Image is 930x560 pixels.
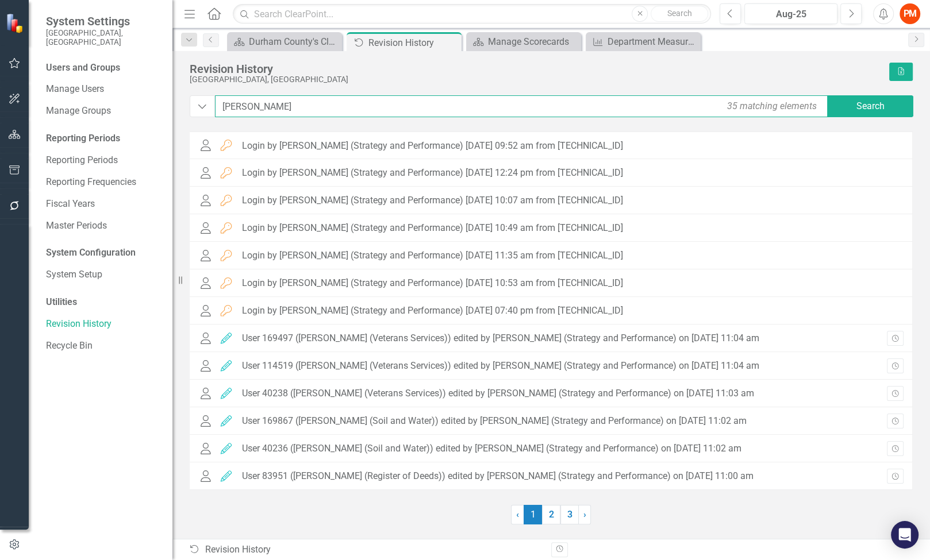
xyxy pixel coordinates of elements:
div: User 169497 ([PERSON_NAME] (Veterans Services)) edited by [PERSON_NAME] (Strategy and Performance... [242,333,759,343]
div: [GEOGRAPHIC_DATA], [GEOGRAPHIC_DATA] [190,75,883,84]
a: Revision History [46,318,161,331]
input: Search ClearPoint... [233,4,711,24]
div: Revision History [368,36,459,50]
a: Fiscal Years [46,198,161,211]
a: 3 [560,505,579,524]
div: Department Measure Report [608,34,698,49]
div: Login by [PERSON_NAME] (Strategy and Performance) [DATE] 07:40 pm from [TECHNICAL_ID] [242,306,623,316]
div: User 83951 ([PERSON_NAME] (Register of Deeds)) edited by [PERSON_NAME] (Strategy and Performance)... [242,471,754,481]
div: User 114519 ([PERSON_NAME] (Veterans Services)) edited by [PERSON_NAME] (Strategy and Performance... [242,361,759,371]
a: Manage Users [46,83,161,96]
button: Search [651,6,708,22]
div: User 169867 ([PERSON_NAME] (Soil and Water)) edited by [PERSON_NAME] (Strategy and Performance) o... [242,416,747,426]
div: User 40236 ([PERSON_NAME] (Soil and Water)) edited by [PERSON_NAME] (Strategy and Performance) on... [242,443,741,454]
button: Aug-25 [744,3,837,24]
a: Reporting Periods [46,154,161,167]
div: Revision History [189,543,543,557]
div: Aug-25 [748,7,833,21]
div: Revision History [190,63,883,75]
div: Reporting Periods [46,132,161,145]
small: [GEOGRAPHIC_DATA], [GEOGRAPHIC_DATA] [46,28,161,47]
div: Login by [PERSON_NAME] (Strategy and Performance) [DATE] 10:53 am from [TECHNICAL_ID] [242,278,623,288]
a: Durham County's ClearPoint Site - Performance Management [230,34,339,49]
div: Login by [PERSON_NAME] (Strategy and Performance) [DATE] 12:24 pm from [TECHNICAL_ID] [242,168,623,178]
div: System Configuration [46,246,161,260]
span: 1 [524,505,542,524]
a: Master Periods [46,219,161,233]
span: ‹ [516,509,519,520]
span: › [583,509,586,520]
div: Users and Groups [46,61,161,75]
a: Manage Scorecards [469,34,578,49]
div: Login by [PERSON_NAME] (Strategy and Performance) [DATE] 11:35 am from [TECHNICAL_ID] [242,250,623,261]
div: Open Intercom Messenger [891,521,919,549]
a: Recycle Bin [46,339,161,353]
span: Search [667,9,692,18]
div: Login by [PERSON_NAME] (Strategy and Performance) [DATE] 10:07 am from [TECHNICAL_ID] [242,195,623,206]
div: Login by [PERSON_NAME] (Strategy and Performance) [DATE] 09:52 am from [TECHNICAL_ID] [242,141,623,151]
img: ClearPoint Strategy [5,12,27,34]
a: Reporting Frequencies [46,176,161,189]
a: Department Measure Report [589,34,698,49]
span: System Settings [46,14,161,28]
a: System Setup [46,268,161,281]
div: Manage Scorecards [488,34,578,49]
a: 2 [542,505,560,524]
button: PM [900,3,920,24]
div: User 40238 ([PERSON_NAME] (Veterans Services)) edited by [PERSON_NAME] (Strategy and Performance)... [242,388,754,399]
div: Utilities [46,296,161,309]
div: 35 matching elements [724,97,820,116]
button: Search [827,95,913,117]
div: Durham County's ClearPoint Site - Performance Management [249,34,339,49]
div: Login by [PERSON_NAME] (Strategy and Performance) [DATE] 10:49 am from [TECHNICAL_ID] [242,223,623,233]
input: Search Revision History... [215,95,829,117]
a: Manage Groups [46,105,161,118]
